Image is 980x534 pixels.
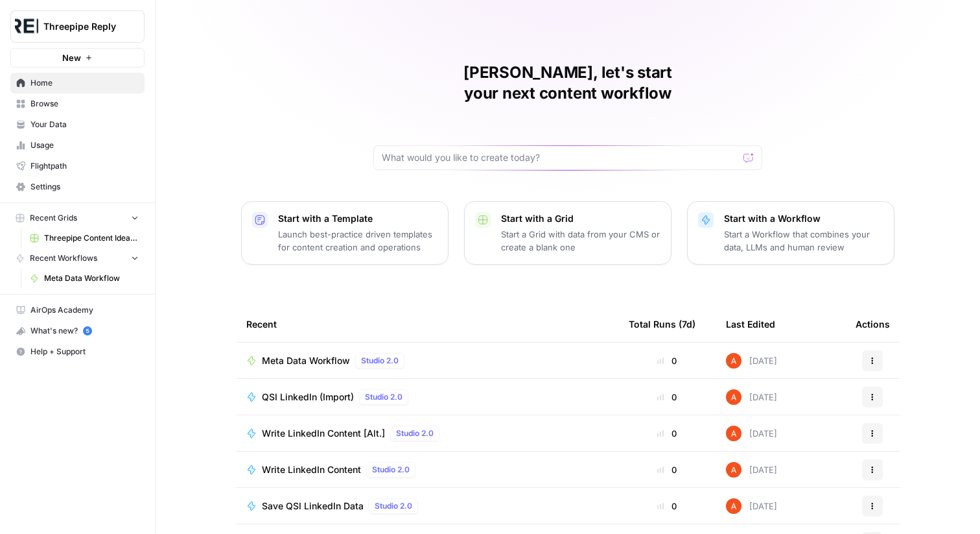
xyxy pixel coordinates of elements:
a: Meta Data WorkflowStudio 2.0 [246,353,608,369]
img: cje7zb9ux0f2nqyv5qqgv3u0jxek [726,462,741,478]
a: 5 [83,326,92,335]
button: New [10,48,145,67]
span: Studio 2.0 [396,428,434,439]
span: Help + Support [30,346,139,358]
a: QSI LinkedIn (Import)Studio 2.0 [246,389,608,405]
span: QSI LinkedIn (Import) [262,391,354,404]
span: Recent Grids [30,212,77,224]
button: Workspace: Threepipe Reply [10,10,145,43]
a: Threepipe Content Ideation Grid [24,228,145,249]
span: Meta Data Workflow [262,354,350,367]
a: Flightpath [10,156,145,176]
button: Start with a GridStart a Grid with data from your CMS or create a blank one [464,201,671,265]
a: Write LinkedIn Content [Alt.]Studio 2.0 [246,426,608,441]
span: Threepipe Content Ideation Grid [44,232,139,244]
p: Launch best-practice driven templates for content creation and operations [278,228,437,254]
span: Write LinkedIn Content [Alt.] [262,427,385,440]
div: [DATE] [726,389,777,405]
div: [DATE] [726,353,777,369]
a: Browse [10,93,145,114]
div: [DATE] [726,426,777,441]
a: Write LinkedIn ContentStudio 2.0 [246,462,608,478]
div: 0 [629,354,705,367]
a: Save QSI LinkedIn DataStudio 2.0 [246,498,608,514]
div: 0 [629,463,705,476]
a: Meta Data Workflow [24,268,145,289]
div: Total Runs (7d) [629,306,695,342]
button: Recent Grids [10,208,145,228]
div: Recent [246,306,608,342]
span: Write LinkedIn Content [262,463,361,476]
h1: [PERSON_NAME], let's start your next content workflow [373,62,762,104]
span: New [62,51,81,64]
img: Threepipe Reply Logo [15,15,38,38]
p: Start a Grid with data from your CMS or create a blank one [501,228,660,254]
img: cje7zb9ux0f2nqyv5qqgv3u0jxek [726,389,741,405]
span: Meta Data Workflow [44,273,139,284]
span: Usage [30,140,139,151]
span: AirOps Academy [30,304,139,316]
div: Last Edited [726,306,775,342]
img: cje7zb9ux0f2nqyv5qqgv3u0jxek [726,353,741,369]
a: Home [10,73,145,93]
span: Studio 2.0 [372,464,410,476]
text: 5 [86,328,89,334]
span: Studio 2.0 [375,500,412,512]
span: Your Data [30,119,139,130]
span: Studio 2.0 [361,355,399,367]
div: Actions [856,306,890,342]
span: Studio 2.0 [365,391,402,403]
p: Start with a Grid [501,212,660,225]
p: Start with a Template [278,212,437,225]
a: Settings [10,176,145,197]
p: Start a Workflow that combines your data, LLMs and human review [724,228,883,254]
a: Usage [10,135,145,156]
a: Your Data [10,114,145,135]
div: 0 [629,500,705,513]
button: Start with a TemplateLaunch best-practice driven templates for content creation and operations [241,201,449,265]
div: [DATE] [726,462,777,478]
p: Start with a Workflow [724,212,883,225]
div: 0 [629,427,705,440]
button: What's new? 5 [10,321,145,341]
span: Home [30,77,139,89]
div: What's new? [11,321,144,341]
a: AirOps Academy [10,300,145,321]
button: Recent Workflows [10,249,145,268]
img: cje7zb9ux0f2nqyv5qqgv3u0jxek [726,426,741,441]
div: 0 [629,391,705,404]
button: Help + Support [10,341,145,362]
input: What would you like to create today? [382,151,738,164]
span: Browse [30,98,139,110]
button: Start with a WorkflowStart a Workflow that combines your data, LLMs and human review [687,201,894,265]
span: Settings [30,181,139,193]
span: Flightpath [30,160,139,172]
span: Threepipe Reply [43,20,122,33]
div: [DATE] [726,498,777,514]
span: Recent Workflows [30,252,97,264]
img: cje7zb9ux0f2nqyv5qqgv3u0jxek [726,498,741,514]
span: Save QSI LinkedIn Data [262,500,364,513]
